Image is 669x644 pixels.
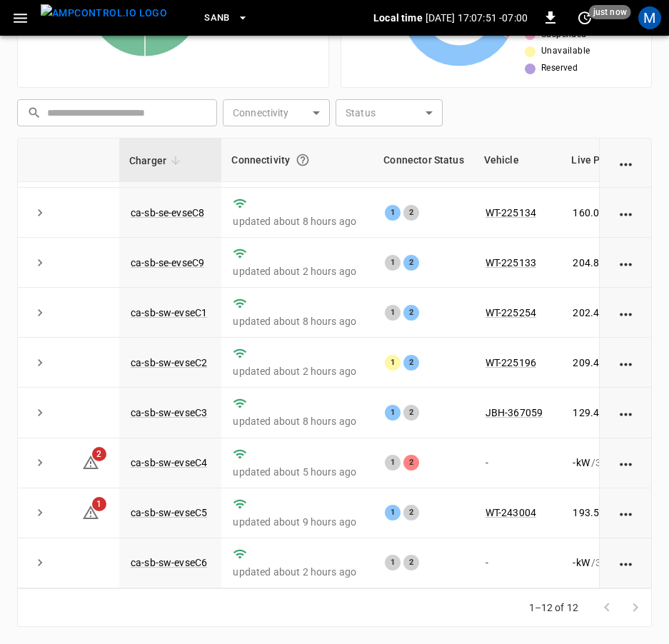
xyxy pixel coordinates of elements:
th: Live Power [561,139,667,182]
p: 129.40 kW [573,406,618,420]
button: SanB [198,4,254,32]
div: action cell options [617,406,635,420]
a: ca-sb-se-evseC8 [131,207,204,218]
div: action cell options [617,456,635,470]
div: action cell options [617,206,635,220]
div: 1 [385,205,401,221]
p: updated about 2 hours ago [233,364,362,378]
div: 1 [385,255,401,271]
a: WT-225196 [486,357,536,368]
a: ca-sb-sw-evseC5 [131,507,207,518]
button: expand row [29,502,51,523]
span: just now [589,5,631,19]
button: expand row [29,302,51,323]
div: / 360 kW [573,555,655,570]
a: ca-sb-sw-evseC2 [131,357,207,368]
a: WT-225134 [486,207,536,218]
p: 202.44 kW [573,306,618,320]
div: 2 [403,505,419,520]
p: - kW [573,555,589,570]
p: 1–12 of 12 [529,600,579,615]
td: - [474,438,562,488]
div: action cell options [617,256,635,270]
div: / 360 kW [573,206,655,220]
a: JBH-367059 [486,407,543,418]
div: 2 [403,205,419,221]
div: action cell options [617,356,635,370]
p: updated about 8 hours ago [233,314,362,328]
p: Local time [373,11,423,25]
button: expand row [29,402,51,423]
p: updated about 8 hours ago [233,214,362,228]
a: WT-225133 [486,257,536,268]
a: 1 [82,506,99,518]
span: Charger [129,152,185,169]
div: 2 [403,555,419,570]
button: expand row [29,452,51,473]
span: Reserved [541,61,578,76]
a: ca-sb-sw-evseC4 [131,457,207,468]
div: / 360 kW [573,306,655,320]
div: / 360 kW [573,456,655,470]
div: 2 [403,405,419,421]
p: 204.80 kW [573,256,618,270]
a: ca-sb-se-evseC9 [131,257,204,268]
a: ca-sb-sw-evseC6 [131,557,207,568]
p: updated about 9 hours ago [233,515,362,529]
p: updated about 2 hours ago [233,565,362,579]
a: WT-243004 [486,507,536,518]
p: [DATE] 17:07:51 -07:00 [426,11,528,25]
div: / 360 kW [573,256,655,270]
p: updated about 2 hours ago [233,264,362,278]
div: 2 [403,455,419,471]
div: action cell options [617,505,635,520]
p: - kW [573,456,589,470]
div: 2 [403,305,419,321]
p: 209.40 kW [573,356,618,370]
div: 1 [385,555,401,570]
div: / 360 kW [573,356,655,370]
button: expand row [29,352,51,373]
span: 1 [92,497,106,511]
a: WT-225254 [486,307,536,318]
div: 1 [385,355,401,371]
div: 2 [403,355,419,371]
p: 193.50 kW [573,505,618,520]
button: expand row [29,552,51,573]
span: 2 [92,447,106,461]
div: action cell options [617,555,635,570]
a: 2 [82,456,99,468]
div: 1 [385,455,401,471]
div: profile-icon [638,6,661,29]
div: action cell options [617,156,635,170]
button: set refresh interval [573,6,596,29]
div: action cell options [617,306,635,320]
p: updated about 5 hours ago [233,465,362,479]
th: Vehicle [474,139,562,182]
p: updated about 8 hours ago [233,414,362,428]
p: 160.00 kW [573,206,618,220]
img: ampcontrol.io logo [41,4,167,22]
div: 2 [403,255,419,271]
th: Connector Status [373,139,473,182]
a: ca-sb-sw-evseC1 [131,307,207,318]
a: ca-sb-sw-evseC3 [131,407,207,418]
div: 1 [385,305,401,321]
button: expand row [29,202,51,223]
span: Unavailable [541,44,590,59]
div: Connectivity [231,147,363,173]
div: / 360 kW [573,505,655,520]
button: expand row [29,252,51,273]
div: 1 [385,405,401,421]
button: Connection between the charger and our software. [290,147,316,173]
div: / 360 kW [573,406,655,420]
span: SanB [204,10,230,26]
div: 1 [385,505,401,520]
td: - [474,538,562,588]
